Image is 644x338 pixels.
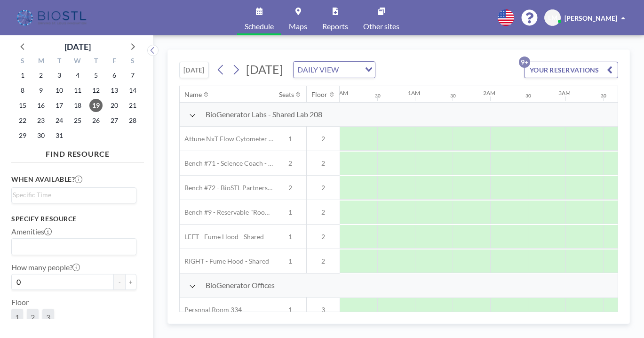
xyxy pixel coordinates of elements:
[11,227,52,236] label: Amenities
[71,69,84,82] span: Wednesday, March 4, 2026
[294,62,375,78] div: Search for option
[307,208,340,217] span: 2
[14,56,32,68] div: S
[246,62,283,76] span: [DATE]
[525,93,531,99] div: 30
[179,62,209,78] button: [DATE]
[333,89,348,97] div: 12AM
[564,14,617,22] span: [PERSON_NAME]
[180,184,274,192] span: Bench #72 - BioSTL Partnerships & Apprenticeships Bench
[274,184,306,192] span: 2
[34,129,48,142] span: Monday, March 30, 2026
[274,208,306,217] span: 1
[289,23,307,30] span: Maps
[311,90,327,99] div: Floor
[34,99,48,112] span: Monday, March 16, 2026
[50,56,69,68] div: T
[108,84,121,97] span: Friday, March 13, 2026
[180,135,274,143] span: Attune NxT Flow Cytometer - Bench #25
[274,306,306,314] span: 1
[126,69,139,82] span: Saturday, March 7, 2026
[180,257,269,266] span: RIGHT - Fume Hood - Shared
[15,8,90,27] img: organization-logo
[245,23,274,30] span: Schedule
[108,114,121,127] span: Friday, March 27, 2026
[206,281,275,290] span: BioGenerator Offices
[274,257,306,266] span: 1
[483,89,495,97] div: 2AM
[89,114,103,127] span: Thursday, March 26, 2026
[295,64,341,76] span: DAILY VIEW
[126,84,139,97] span: Saturday, March 14, 2026
[89,84,103,97] span: Thursday, March 12, 2026
[89,69,103,82] span: Thursday, March 5, 2026
[274,159,306,168] span: 2
[34,84,48,97] span: Monday, March 9, 2026
[558,89,571,97] div: 3AM
[180,159,274,168] span: Bench #71 - Science Coach - BioSTL Bench
[16,69,29,82] span: Sunday, March 1, 2026
[11,298,29,307] label: Floor
[12,239,136,255] div: Search for option
[274,135,306,143] span: 1
[89,99,103,112] span: Thursday, March 19, 2026
[123,56,142,68] div: S
[53,99,66,112] span: Tuesday, March 17, 2026
[307,135,340,143] span: 2
[548,14,557,22] span: LM
[69,56,87,68] div: W
[180,208,274,217] span: Bench #9 - Reservable "RoomZilla" Bench
[375,93,381,99] div: 30
[126,99,139,112] span: Saturday, March 21, 2026
[53,84,66,97] span: Tuesday, March 10, 2026
[114,274,125,290] button: -
[274,233,306,241] span: 1
[126,114,139,127] span: Saturday, March 28, 2026
[15,313,19,322] span: 1
[105,56,123,68] div: F
[71,99,84,112] span: Wednesday, March 18, 2026
[64,40,91,53] div: [DATE]
[206,110,322,119] span: BioGenerator Labs - Shared Lab 208
[16,129,29,142] span: Sunday, March 29, 2026
[601,93,606,99] div: 30
[125,274,136,290] button: +
[12,188,136,202] div: Search for option
[450,93,456,99] div: 30
[11,145,144,159] h4: FIND RESOURCE
[363,23,399,30] span: Other sites
[32,56,50,68] div: M
[53,114,66,127] span: Tuesday, March 24, 2026
[180,233,264,241] span: LEFT - Fume Hood - Shared
[16,99,29,112] span: Sunday, March 15, 2026
[11,215,136,223] h3: Specify resource
[108,69,121,82] span: Friday, March 6, 2026
[307,184,340,192] span: 2
[34,69,48,82] span: Monday, March 2, 2026
[13,241,131,253] input: Search for option
[307,306,340,314] span: 3
[53,69,66,82] span: Tuesday, March 3, 2026
[180,306,242,314] span: Personal Room 334
[307,233,340,241] span: 2
[108,99,121,112] span: Friday, March 20, 2026
[307,159,340,168] span: 2
[322,23,348,30] span: Reports
[13,190,131,200] input: Search for option
[11,263,80,272] label: How many people?
[524,62,618,78] button: YOUR RESERVATIONS9+
[16,84,29,97] span: Sunday, March 8, 2026
[408,89,420,97] div: 1AM
[342,64,359,76] input: Search for option
[53,129,66,142] span: Tuesday, March 31, 2026
[46,313,50,322] span: 3
[16,114,29,127] span: Sunday, March 22, 2026
[519,56,530,68] p: 9+
[279,90,294,99] div: Seats
[71,84,84,97] span: Wednesday, March 11, 2026
[31,313,35,322] span: 2
[184,90,202,99] div: Name
[87,56,105,68] div: T
[307,257,340,266] span: 2
[71,114,84,127] span: Wednesday, March 25, 2026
